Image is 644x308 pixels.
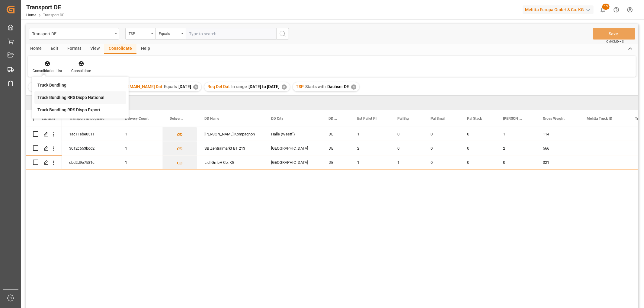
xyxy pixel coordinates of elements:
div: Lidl GmbH Co. KG [197,155,264,169]
div: ✕ [351,84,356,90]
div: Melitta Europa GmbH & Co. KG [523,5,594,14]
span: [DATE] to [DATE] [248,84,280,89]
div: [GEOGRAPHIC_DATA] [264,141,321,155]
button: open menu [125,28,155,40]
div: SB Zentralmarkt BT 213 [197,141,264,155]
div: Halle (Westf.) [264,127,321,141]
div: [GEOGRAPHIC_DATA] [264,155,321,169]
div: 1 [118,155,162,169]
div: 0 [460,141,496,155]
div: Press SPACE to select this row. [26,155,62,170]
span: Req Del Dat [207,84,230,89]
div: 566 [536,141,579,155]
div: 1 [118,141,162,155]
div: Home [26,44,46,54]
span: Dachser DE [327,84,349,89]
div: 1 [350,127,390,141]
div: Press SPACE to select this row. [26,127,62,141]
button: Melitta Europa GmbH & Co. KG [523,4,596,15]
span: Gross Weight [543,116,565,121]
div: 0 [423,155,460,169]
div: 0 [390,127,423,141]
span: Filter : [31,84,44,89]
div: 0 [423,141,460,155]
div: DE [321,155,350,169]
div: Transport DE [32,30,113,37]
div: 0 [423,127,460,141]
div: ✕ [282,84,287,90]
div: View [86,44,104,54]
a: Home [26,13,36,17]
div: DE [321,127,350,141]
span: Pal Small [431,116,445,121]
div: Consolidation List [33,68,62,74]
div: 0 [496,155,536,169]
span: In range [231,84,247,89]
span: Delivery Count [125,116,149,121]
div: 1 [350,155,390,169]
button: open menu [155,28,186,40]
div: 1 [390,155,423,169]
div: ✕ [193,84,198,90]
div: 0 [460,155,496,169]
div: Truck Bundling RRS Dispo Export [37,107,100,113]
div: Transport DE [26,3,64,12]
div: 1 [496,127,536,141]
span: TSP [296,84,304,89]
div: [PERSON_NAME] Kompagnon [197,127,264,141]
span: Equals [164,84,177,89]
button: open menu [29,28,119,40]
div: Truck Bundling RRS Dispo National [37,94,104,101]
div: 114 [536,127,579,141]
input: Type to search [186,28,276,40]
div: 3012c653bcd2 [62,141,118,155]
span: Delivery List [170,116,184,121]
div: 1ac11ebe0511 [62,127,118,141]
button: Save [593,28,635,40]
div: Truck Bundling [37,82,66,88]
div: TSP [129,30,149,37]
span: DD City [271,116,283,121]
button: search button [276,28,289,40]
span: Pal Stack [467,116,482,121]
span: [PERSON_NAME] [503,116,523,121]
span: Starts with [305,84,326,89]
span: 13 [602,4,610,10]
div: 321 [536,155,579,169]
div: 2 [496,141,536,155]
div: 2 [350,141,390,155]
div: Equals [159,30,179,37]
span: Pal Big [397,116,409,121]
div: Press SPACE to select this row. [26,141,62,155]
span: Est Pallet Pl [357,116,376,121]
div: 0 [460,127,496,141]
div: 0 [390,141,423,155]
span: Melitta Truck ID [587,116,612,121]
span: DD Country [328,116,337,121]
span: Ctrl/CMD + S [606,39,624,44]
div: DE [321,141,350,155]
span: [DATE] [178,84,191,89]
div: 1 [118,127,162,141]
span: [DOMAIN_NAME] Dat [123,84,162,89]
span: DD Name [204,116,219,121]
div: Format [63,44,86,54]
button: show 13 new notifications [596,3,610,17]
button: Help Center [610,3,623,17]
div: Edit [46,44,63,54]
div: Help [136,44,155,54]
div: dbd2d9e7581c [62,155,118,169]
div: Consolidate [71,68,91,74]
div: Consolidate [104,44,136,54]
